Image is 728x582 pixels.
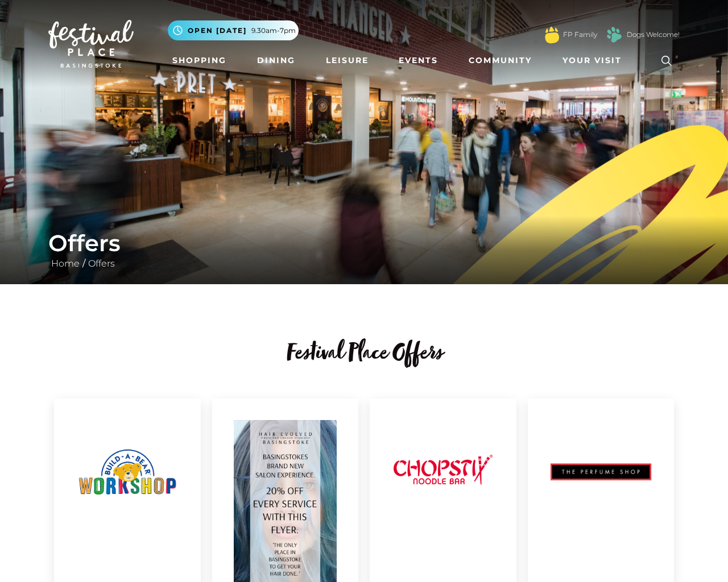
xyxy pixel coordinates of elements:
img: The Perfume Shop [528,398,675,545]
span: Open [DATE] [188,26,247,36]
button: Open [DATE] 9.30am-7pm [168,20,299,40]
a: Dining [253,50,300,71]
img: Festival Place Logo [48,20,134,68]
span: 9.30am-7pm [251,26,296,36]
a: Offers [85,258,118,269]
h2: Festival Place Offers [48,335,680,373]
a: Leisure [321,50,373,71]
a: Dogs Welcome! [627,30,680,40]
a: Your Visit [558,50,632,71]
span: Your Visit [562,55,622,66]
div: / [40,230,688,271]
a: Community [464,50,536,71]
a: FP Family [563,30,597,40]
h1: Offers [48,230,680,257]
a: Shopping [168,50,231,71]
a: Events [394,50,442,71]
img: Chopstix [370,398,516,545]
a: Home [48,258,82,269]
img: Build-a-Bear Workshop [54,398,201,545]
